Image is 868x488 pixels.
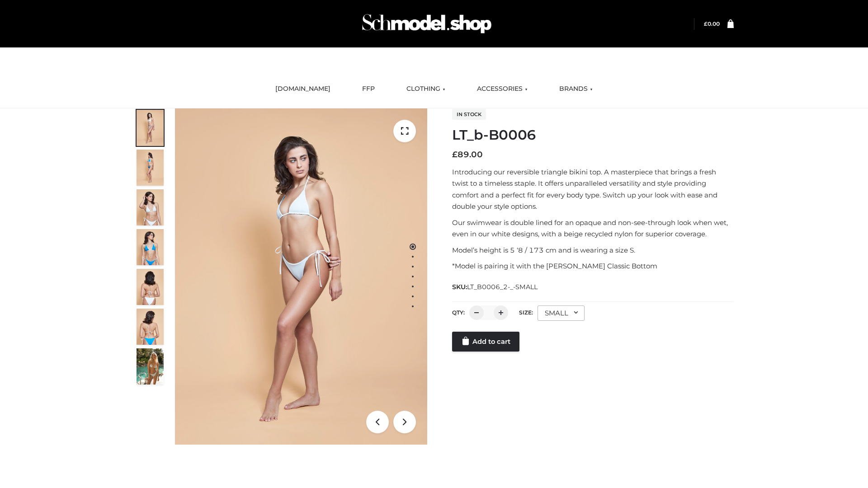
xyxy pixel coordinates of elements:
img: ArielClassicBikiniTop_CloudNine_AzureSky_OW114ECO_7-scaled.jpg [137,269,164,305]
a: ACCESSORIES [470,79,534,99]
span: SKU: [452,282,538,292]
img: ArielClassicBikiniTop_CloudNine_AzureSky_OW114ECO_1-scaled.jpg [137,110,164,146]
p: Introducing our reversible triangle bikini top. A masterpiece that brings a fresh twist to a time... [452,166,734,212]
span: In stock [452,109,486,120]
span: £ [452,150,458,160]
p: Our swimwear is double lined for an opaque and non-see-through look when wet, even in our white d... [452,217,734,240]
label: Size: [519,309,533,316]
a: BRANDS [552,79,599,99]
a: £0.00 [704,20,720,27]
a: Add to cart [452,332,519,352]
img: ArielClassicBikiniTop_CloudNine_AzureSky_OW114ECO_3-scaled.jpg [137,189,164,225]
a: [DOMAIN_NAME] [269,79,337,99]
p: Model’s height is 5 ‘8 / 173 cm and is wearing a size S. [452,244,734,256]
img: ArielClassicBikiniTop_CloudNine_AzureSky_OW114ECO_2-scaled.jpg [137,150,164,186]
h1: LT_b-B0006 [452,127,734,143]
bdi: 89.00 [452,150,483,160]
img: Arieltop_CloudNine_AzureSky2.jpg [137,348,164,385]
a: CLOTHING [400,79,452,99]
a: FFP [355,79,382,99]
img: ArielClassicBikiniTop_CloudNine_AzureSky_OW114ECO_4-scaled.jpg [137,229,164,265]
p: *Model is pairing it with the [PERSON_NAME] Classic Bottom [452,260,734,272]
img: Schmodel Admin 964 [359,6,495,42]
div: SMALL [538,305,585,321]
span: LT_B0006_2-_-SMALL [467,283,538,291]
img: ArielClassicBikiniTop_CloudNine_AzureSky_OW114ECO_1 [175,108,427,445]
bdi: 0.00 [704,20,720,27]
span: £ [704,20,708,27]
label: QTY: [452,309,465,316]
img: ArielClassicBikiniTop_CloudNine_AzureSky_OW114ECO_8-scaled.jpg [137,309,164,345]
